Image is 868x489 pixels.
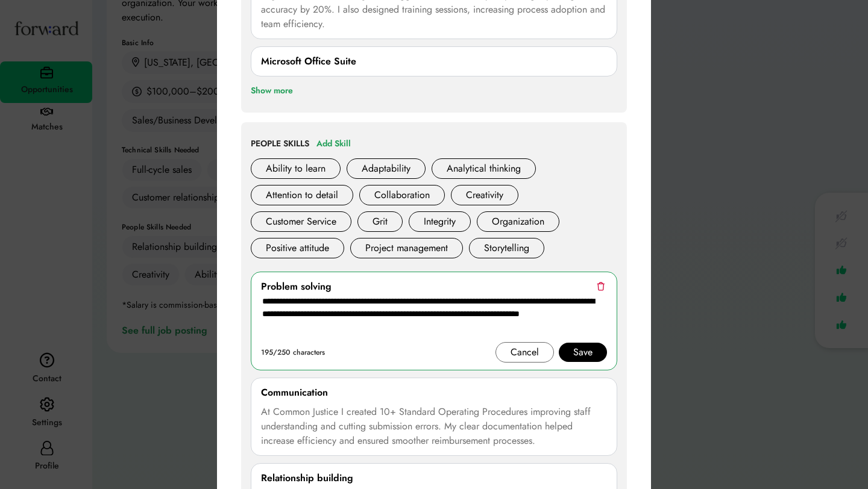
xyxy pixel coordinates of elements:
div: Creativity [451,185,518,205]
div: At Common Justice I created 10+ Standard Operating Procedures improving staff understanding and c... [261,405,607,448]
div: Save [573,345,593,360]
img: trash.svg [597,282,605,291]
div: Collaboration [359,185,445,205]
div: Microsoft Office Suite [261,54,356,69]
div: 195/250 characters [261,345,325,360]
div: Add Skill [316,137,351,151]
div: Analytical thinking [432,158,536,179]
div: Storytelling [469,238,544,258]
div: Attention to detail [251,185,353,205]
div: Grit [357,211,403,232]
div: Cancel [511,345,539,360]
div: Show more [251,84,293,98]
div: Customer Service [251,211,351,232]
div: Ability to learn [251,158,341,179]
div: Organization [477,211,559,232]
div: Project management [350,238,463,258]
div: Integrity [409,211,471,232]
div: Relationship building [261,471,353,485]
div: Communication [261,385,328,400]
div: PEOPLE SKILLS [251,138,309,150]
div: Problem solving [261,279,332,294]
div: Adaptability [347,158,426,179]
div: Positive attitude [251,238,344,258]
